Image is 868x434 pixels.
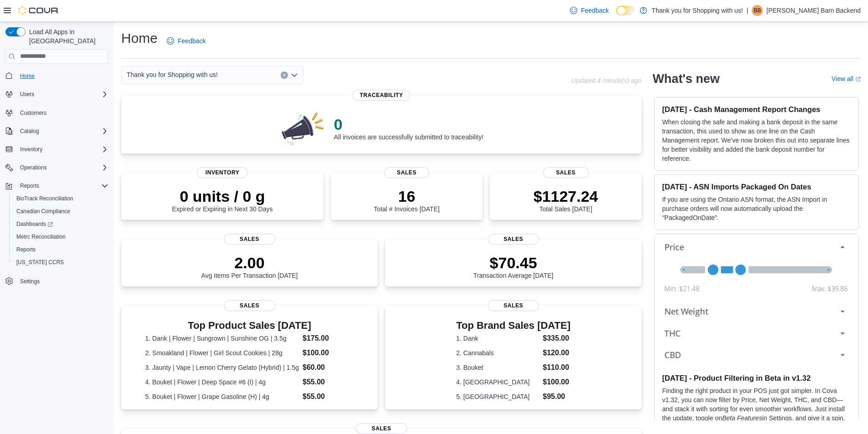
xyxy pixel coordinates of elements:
[20,146,42,153] span: Inventory
[20,164,47,171] span: Operations
[543,347,570,358] dd: $120.00
[2,69,112,82] button: Home
[127,69,218,80] span: Thank you for Shopping with us!
[26,27,108,46] span: Load All Apps in [GEOGRAPHIC_DATA]
[16,180,108,191] span: Reports
[16,70,108,82] span: Home
[20,278,40,285] span: Settings
[291,71,298,79] button: Open list of options
[16,71,38,82] a: Home
[571,77,642,84] p: Updated 4 minute(s) ago
[16,89,38,100] button: Users
[2,179,112,192] button: Reports
[201,254,298,272] p: 2.00
[145,378,299,387] dt: 4. Bouket | Flower | Deep Space #6 (I) | 4g
[13,244,39,255] a: Reports
[16,126,108,137] span: Catalog
[172,187,273,205] p: 0 units / 0 g
[16,107,50,118] a: Customers
[145,392,299,401] dt: 5. Bouket | Flower | Grape Gasoline (H) | 4g
[9,218,112,230] a: Dashboards
[2,143,112,156] button: Inventory
[384,167,430,178] span: Sales
[353,90,411,101] span: Traceability
[456,334,539,343] dt: 1. Dank
[13,257,67,268] a: [US_STATE] CCRS
[566,1,612,20] a: Feedback
[20,72,35,80] span: Home
[616,15,616,16] span: Dark Mode
[356,423,407,434] span: Sales
[855,77,861,82] svg: External link
[303,391,354,402] dd: $55.00
[13,219,56,230] a: Dashboards
[13,206,74,217] a: Canadian Compliance
[543,333,570,344] dd: $335.00
[303,362,354,373] dd: $60.00
[5,66,108,311] nav: Complex example
[16,195,73,202] span: BioTrack Reconciliation
[534,187,598,205] p: $1127.24
[9,192,112,205] button: BioTrack Reconciliation
[543,362,570,373] dd: $110.00
[722,414,762,422] em: Beta Features
[543,167,589,178] span: Sales
[281,71,288,79] button: Clear input
[13,257,108,268] span: Washington CCRS
[121,29,158,47] h1: Home
[16,208,70,215] span: Canadian Compliance
[16,275,108,286] span: Settings
[543,377,570,388] dd: $100.00
[16,162,108,173] span: Operations
[16,162,51,173] button: Operations
[662,105,851,114] h3: [DATE] - Cash Management Report Changes
[374,187,439,213] div: Total # Invoices [DATE]
[473,254,554,272] p: $70.45
[662,182,851,191] h3: [DATE] - ASN Imports Packaged On Dates
[13,193,108,204] span: BioTrack Reconciliation
[616,6,635,15] input: Dark Mode
[2,125,112,138] button: Catalog
[16,144,46,155] button: Inventory
[13,231,69,242] a: Metrc Reconciliation
[145,348,299,357] dt: 2. Smoakland | Flower | Girl Scout Cookies | 28g
[752,5,763,16] div: Budd Barn Backend
[16,276,43,287] a: Settings
[2,161,112,174] button: Operations
[20,91,34,98] span: Users
[197,167,248,178] span: Inventory
[20,128,39,135] span: Catalog
[16,144,108,155] span: Inventory
[145,334,299,343] dt: 1. Dank | Flower | Sungrown | Sunshine OG | 3.5g
[18,6,59,15] img: Cova
[224,300,275,311] span: Sales
[334,115,483,141] div: All invoices are successfully submitted to traceability!
[279,110,327,146] img: 0
[145,320,354,331] h3: Top Product Sales [DATE]
[16,220,53,228] span: Dashboards
[374,187,439,205] p: 16
[224,234,275,245] span: Sales
[20,182,39,189] span: Reports
[662,373,851,383] h3: [DATE] - Product Filtering in Beta in v1.32
[334,115,483,133] p: 0
[16,259,64,266] span: [US_STATE] CCRS
[13,193,77,204] a: BioTrack Reconciliation
[16,126,42,137] button: Catalog
[303,333,354,344] dd: $175.00
[662,117,851,163] p: When closing the safe and making a bank deposit in the same transaction, this used to show as one...
[652,5,743,16] p: Thank you for Shopping with us!
[20,109,46,117] span: Customers
[13,219,108,230] span: Dashboards
[145,363,299,372] dt: 3. Jaunty | Vape | Lemon Cherry Gelato (Hybrid) | 1.5g
[16,107,108,118] span: Customers
[662,195,851,222] p: If you are using the Ontario ASN format, the ASN Import in purchase orders will now automatically...
[303,347,354,358] dd: $100.00
[488,300,539,311] span: Sales
[456,348,539,357] dt: 2. Cannabals
[2,106,112,119] button: Customers
[16,89,108,100] span: Users
[201,254,298,279] div: Avg Items Per Transaction [DATE]
[9,256,112,269] button: [US_STATE] CCRS
[13,231,108,242] span: Metrc Reconciliation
